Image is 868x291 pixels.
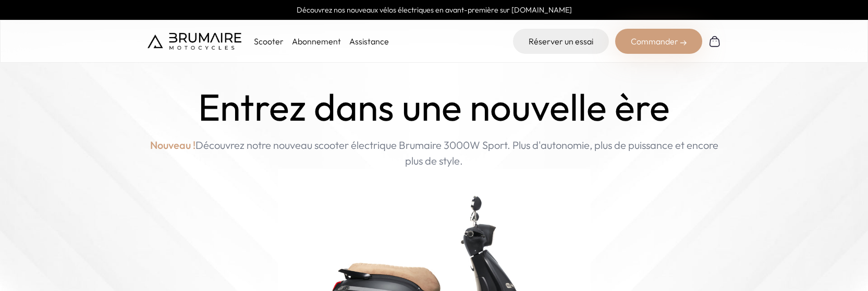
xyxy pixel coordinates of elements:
a: Abonnement [292,36,341,46]
img: Panier [708,35,721,48]
img: Brumaire Motocycles [148,33,241,50]
p: Découvrez notre nouveau scooter électrique Brumaire 3000W Sport. Plus d'autonomie, plus de puissa... [148,137,721,169]
span: Nouveau ! [150,137,195,153]
a: Réserver un essai [513,29,609,54]
h1: Entrez dans une nouvelle ère [198,86,670,129]
img: right-arrow-2.png [680,40,687,46]
p: Scooter [254,35,284,48]
div: Commander [615,29,702,54]
a: Assistance [349,36,389,46]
